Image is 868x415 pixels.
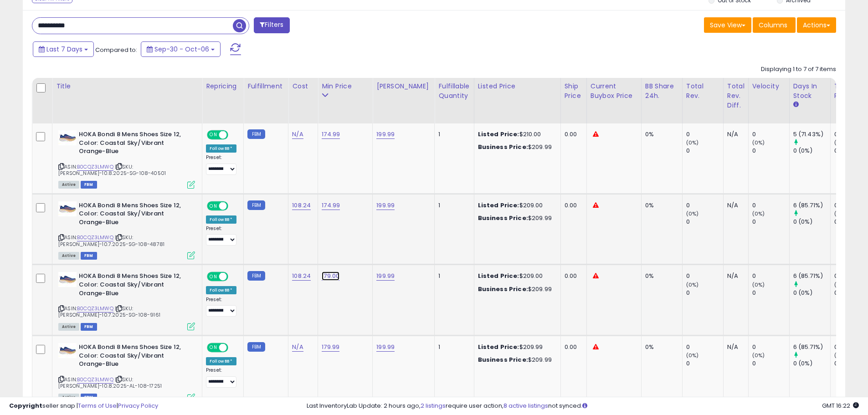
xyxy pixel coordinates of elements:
small: (0%) [752,139,765,146]
a: 199.99 [376,343,395,352]
small: (0%) [752,210,765,217]
div: $209.99 [478,285,554,293]
span: ON [208,202,219,210]
div: $209.99 [478,356,554,364]
b: HOKA Bondi 8 Mens Shoes Size 12, Color: Coastal Sky/Vibrant Orange-Blue [79,201,190,229]
div: 0 [686,147,723,155]
div: 0.00 [565,272,580,280]
a: 174.99 [322,201,340,210]
button: Save View [704,17,751,33]
div: Days In Stock [793,82,827,101]
button: Actions [797,17,836,33]
span: ON [208,131,219,139]
div: 0 [752,201,789,210]
div: 0 (0%) [793,147,830,155]
div: 0 [752,289,789,297]
div: 6 (85.71%) [793,272,830,280]
span: Last 7 Days [46,45,82,54]
div: 1 [438,201,467,210]
div: seller snap | | [9,402,158,410]
small: Days In Stock. [793,101,799,109]
small: (0%) [752,281,765,288]
b: HOKA Bondi 8 Mens Shoes Size 12, Color: Coastal Sky/Vibrant Orange-Blue [79,130,190,158]
div: Ship Price [565,82,583,101]
span: | SKU: [PERSON_NAME]-10.8.2025-AL-108-17251 [58,376,162,389]
span: OFF [227,273,241,281]
small: FBM [247,200,265,210]
small: (0%) [686,281,699,288]
div: 6 (85.71%) [793,343,830,351]
div: N/A [727,201,741,210]
div: 0% [645,201,675,210]
span: Columns [759,20,787,30]
div: ASIN: [58,130,195,188]
div: 0% [645,272,675,280]
span: 2025-10-14 16:22 GMT [822,401,859,410]
b: Listed Price: [478,130,519,138]
small: (0%) [834,139,847,146]
div: Follow BB * [206,215,236,224]
a: 179.00 [322,272,339,281]
div: 6 (85.71%) [793,201,830,210]
a: N/A [292,130,303,139]
span: ON [208,273,219,281]
a: B0CQZ3LMWQ [77,234,113,241]
b: Business Price: [478,355,528,364]
a: B0CQZ3LMWQ [77,163,113,171]
div: 0 [686,359,723,368]
div: 0 (0%) [793,218,830,226]
span: OFF [227,344,241,352]
div: N/A [727,130,741,138]
div: $210.00 [478,130,554,138]
div: Repricing [206,82,240,91]
div: Listed Price [478,82,557,91]
small: (0%) [834,281,847,288]
a: N/A [292,343,303,352]
span: Compared to: [95,46,137,54]
small: FBM [247,342,265,352]
div: Title [56,82,198,91]
div: 0 [686,272,723,280]
div: $209.99 [478,143,554,151]
a: B0CQZ3LMWQ [77,376,113,384]
a: 179.99 [322,343,339,352]
div: Displaying 1 to 7 of 7 items [761,65,836,74]
img: 41Q3J4doZyL._SL40_.jpg [58,343,77,358]
div: 0.00 [565,201,580,210]
div: 0.00 [565,130,580,138]
div: ASIN: [58,343,195,400]
div: Fulfillment [247,82,284,91]
div: 0.00 [565,343,580,351]
button: Last 7 Days [33,41,94,57]
small: (0%) [686,139,699,146]
div: 0 [752,343,789,351]
div: 0 [752,359,789,368]
small: (0%) [834,352,847,359]
div: 0 [752,147,789,155]
span: FBM [81,323,97,331]
div: Last InventoryLab Update: 2 hours ago, require user action, not synced. [307,402,859,410]
button: Filters [254,17,289,33]
small: (0%) [686,210,699,217]
span: | SKU: [PERSON_NAME]-10.7.2025-SG-108-9161 [58,305,160,318]
a: B0CQZ3LMWQ [77,305,113,313]
div: 1 [438,343,467,351]
div: Total Profit [834,82,868,101]
div: Follow BB * [206,144,236,153]
div: N/A [727,272,741,280]
img: 41Q3J4doZyL._SL40_.jpg [58,272,77,287]
span: | SKU: [PERSON_NAME]-10.8.2025-SG-108-40501 [58,163,166,177]
div: 5 (71.43%) [793,130,830,138]
small: (0%) [834,210,847,217]
div: $209.00 [478,272,554,280]
img: 41Q3J4doZyL._SL40_.jpg [58,130,77,145]
div: Total Rev. Diff. [727,82,745,110]
a: Terms of Use [78,401,117,410]
a: 108.24 [292,272,311,281]
div: 0 [686,218,723,226]
div: [PERSON_NAME] [376,82,431,91]
div: ASIN: [58,272,195,329]
b: Business Price: [478,285,528,293]
div: 0 [686,130,723,138]
div: ASIN: [58,201,195,259]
